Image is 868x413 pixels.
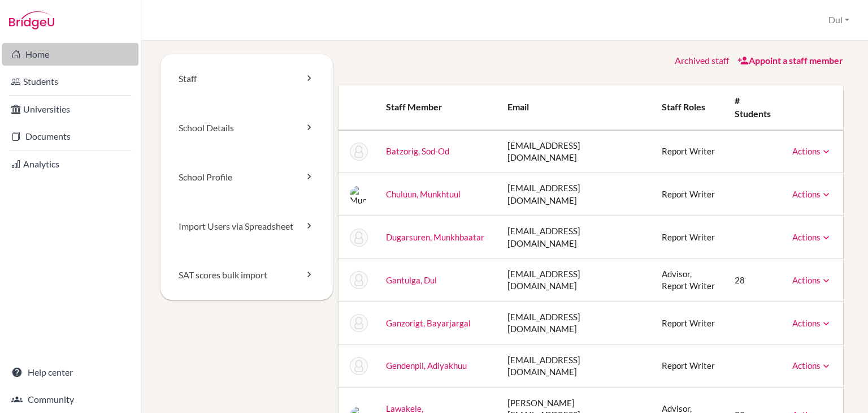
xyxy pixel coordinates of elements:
td: Report Writer [653,130,726,173]
button: Dul [823,10,854,31]
img: Bayarjargal Ganzorigt [350,314,368,332]
a: School Details [160,104,333,153]
a: Documents [2,125,138,148]
img: Adiyakhuu Gendenpil [350,357,368,375]
td: Report Writer [653,173,726,216]
th: Email [498,85,652,130]
img: Munkhbaatar Dugarsuren [350,229,368,247]
a: Actions [792,275,832,285]
td: [EMAIL_ADDRESS][DOMAIN_NAME] [498,259,652,302]
td: Report Writer [653,345,726,388]
th: Staff member [377,85,499,130]
a: Actions [792,189,832,199]
td: [EMAIL_ADDRESS][DOMAIN_NAME] [498,173,652,216]
a: Home [2,43,138,66]
a: Archived staff [675,55,729,66]
td: Report Writer [653,302,726,345]
a: Gendenpil, Adiyakhuu [386,360,467,371]
a: Community [2,388,138,411]
a: Import Users via Spreadsheet [160,202,333,251]
img: Dul Gantulga [350,271,368,289]
a: Ganzorigt, Bayarjargal [386,318,471,328]
td: Advisor, Report Writer [653,259,726,302]
td: [EMAIL_ADDRESS][DOMAIN_NAME] [498,345,652,388]
a: Dugarsuren, Munkhbaatar [386,232,484,242]
a: Actions [792,318,832,328]
td: [EMAIL_ADDRESS][DOMAIN_NAME] [498,216,652,259]
a: Actions [792,232,832,242]
a: SAT scores bulk import [160,251,333,300]
a: Staff [160,54,333,104]
td: 28 [726,259,783,302]
th: Staff roles [653,85,726,130]
a: Universities [2,98,138,121]
a: Analytics [2,153,138,175]
th: # students [726,85,783,130]
img: Munkhtuul Chuluun [350,186,368,204]
a: Gantulga, Dul [386,275,437,285]
td: [EMAIL_ADDRESS][DOMAIN_NAME] [498,302,652,345]
td: [EMAIL_ADDRESS][DOMAIN_NAME] [498,130,652,173]
a: Chuluun, Munkhtuul [386,189,461,199]
a: Help center [2,361,138,384]
a: Actions [792,360,832,371]
img: Sod-Od Batzorig [350,143,368,161]
a: Students [2,70,138,93]
td: Report Writer [653,216,726,259]
a: Actions [792,146,832,156]
a: Appoint a staff member [737,55,843,66]
a: Batzorig, Sod-Od [386,146,449,156]
img: Bridge-U [9,11,54,29]
a: School Profile [160,153,333,202]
